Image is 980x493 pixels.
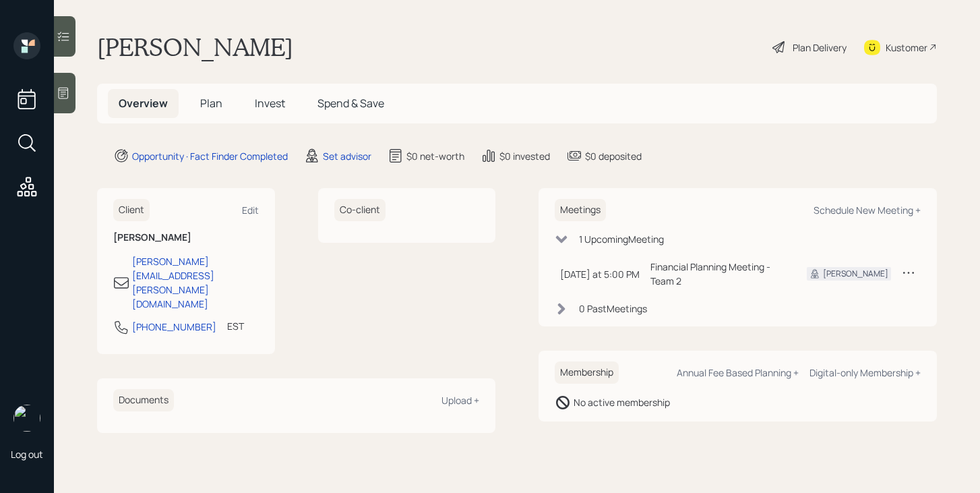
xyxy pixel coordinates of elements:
div: 0 Past Meeting s [579,301,647,316]
div: $0 net-worth [406,149,464,163]
h6: Client [113,199,150,221]
div: $0 invested [499,149,550,163]
span: Spend & Save [317,96,384,111]
div: Opportunity · Fact Finder Completed [132,149,288,163]
div: Set advisor [323,149,371,163]
div: Annual Fee Based Planning + [677,366,799,379]
div: [PHONE_NUMBER] [132,320,216,334]
img: michael-russo-headshot.png [13,405,40,432]
h6: Documents [113,389,174,411]
span: Overview [119,96,168,111]
h6: Membership [555,361,619,384]
div: Upload + [441,394,479,407]
h6: Co-client [334,199,386,221]
span: Invest [255,96,285,111]
h6: [PERSON_NAME] [113,232,259,243]
span: Plan [200,96,222,111]
div: Edit [242,204,259,216]
h6: Meetings [555,199,606,221]
div: $0 deposited [585,149,642,163]
div: 1 Upcoming Meeting [579,232,664,246]
div: Log out [11,448,43,461]
div: Schedule New Meeting + [814,204,921,216]
div: Plan Delivery [793,40,847,55]
div: Digital-only Membership + [809,366,921,379]
div: [PERSON_NAME] [823,268,888,280]
div: No active membership [574,395,670,409]
div: Financial Planning Meeting - Team 2 [650,260,785,288]
div: Kustomer [886,40,927,55]
div: EST [227,319,244,333]
h1: [PERSON_NAME] [97,32,293,62]
div: [DATE] at 5:00 PM [560,267,640,281]
div: [PERSON_NAME][EMAIL_ADDRESS][PERSON_NAME][DOMAIN_NAME] [132,254,259,311]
